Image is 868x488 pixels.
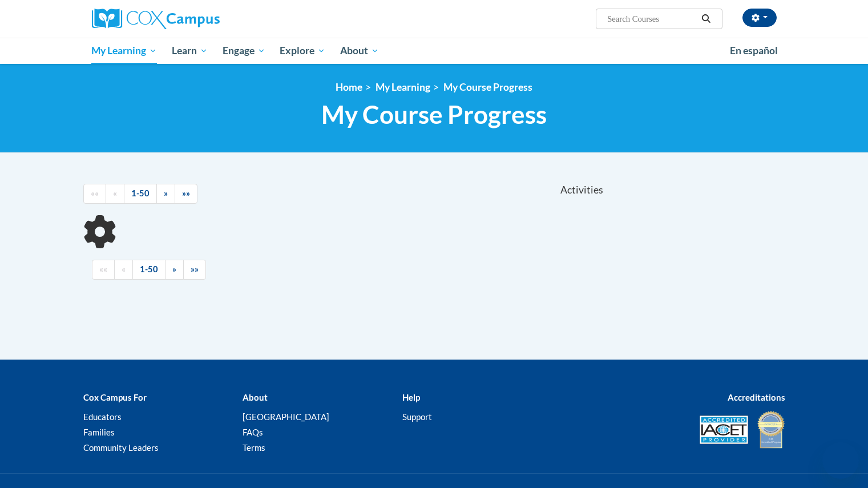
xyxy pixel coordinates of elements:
[340,44,379,58] span: About
[336,81,362,93] a: Home
[84,38,165,64] a: My Learning
[172,264,176,274] span: »
[333,38,386,64] a: About
[92,9,220,29] img: Cox Campus
[92,260,115,280] a: Begining
[223,44,265,58] span: Engage
[114,260,133,280] a: Previous
[243,427,263,437] a: FAQs
[757,410,785,450] img: IDA® Accredited
[164,38,215,64] a: Learn
[113,188,117,198] span: «
[730,45,778,57] span: En español
[822,442,859,479] iframe: Button to launch messaging window
[132,260,165,280] a: 1-50
[697,12,714,26] button: Search
[215,38,273,64] a: Engage
[164,188,168,198] span: »
[83,442,159,453] a: Community Leaders
[183,260,206,280] a: End
[83,412,122,422] a: Educators
[280,44,325,58] span: Explore
[122,264,126,274] span: «
[175,184,197,204] a: End
[75,38,794,64] div: Main menu
[606,12,697,26] input: Search Courses
[443,81,532,93] a: My Course Progress
[728,392,785,402] b: Accreditations
[91,44,157,58] span: My Learning
[402,392,420,402] b: Help
[99,264,107,274] span: ««
[83,184,106,204] a: Begining
[165,260,184,280] a: Next
[243,442,265,453] a: Terms
[321,99,547,130] span: My Course Progress
[272,38,333,64] a: Explore
[106,184,124,204] a: Previous
[243,392,268,402] b: About
[172,44,208,58] span: Learn
[124,184,157,204] a: 1-50
[700,416,748,444] img: Accredited IACET® Provider
[376,81,430,93] a: My Learning
[83,427,115,437] a: Families
[402,412,432,422] a: Support
[92,9,309,29] a: Cox Campus
[91,188,99,198] span: ««
[191,264,199,274] span: »»
[560,184,603,196] span: Activities
[722,39,785,63] a: En español
[243,412,329,422] a: [GEOGRAPHIC_DATA]
[182,188,190,198] span: »»
[742,9,777,27] button: Account Settings
[156,184,175,204] a: Next
[83,392,147,402] b: Cox Campus For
